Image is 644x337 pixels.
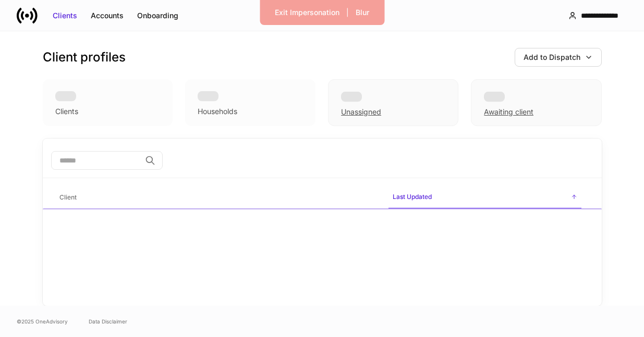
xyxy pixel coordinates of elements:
div: Awaiting client [484,107,533,117]
div: Clients [55,106,78,117]
h3: Client profiles [43,49,126,66]
span: © 2025 OneAdvisory [17,317,68,326]
span: Client [55,187,380,208]
button: Add to Dispatch [515,48,602,67]
div: Households [198,106,237,117]
span: Last Updated [388,186,581,209]
a: Data Disclaimer [89,317,127,326]
div: Unassigned [328,79,458,126]
h6: Client [59,192,77,202]
div: Accounts [91,10,124,21]
div: Onboarding [137,10,178,21]
h6: Last Updated [393,192,432,202]
div: Awaiting client [471,79,601,126]
div: Unassigned [341,107,381,117]
button: Clients [46,7,84,24]
button: Onboarding [130,7,185,24]
div: Blur [356,7,369,18]
div: Add to Dispatch [524,52,580,63]
button: Blur [349,4,376,21]
div: Exit Impersonation [275,7,339,18]
button: Exit Impersonation [268,4,346,21]
div: Clients [53,10,77,21]
button: Accounts [84,7,130,24]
